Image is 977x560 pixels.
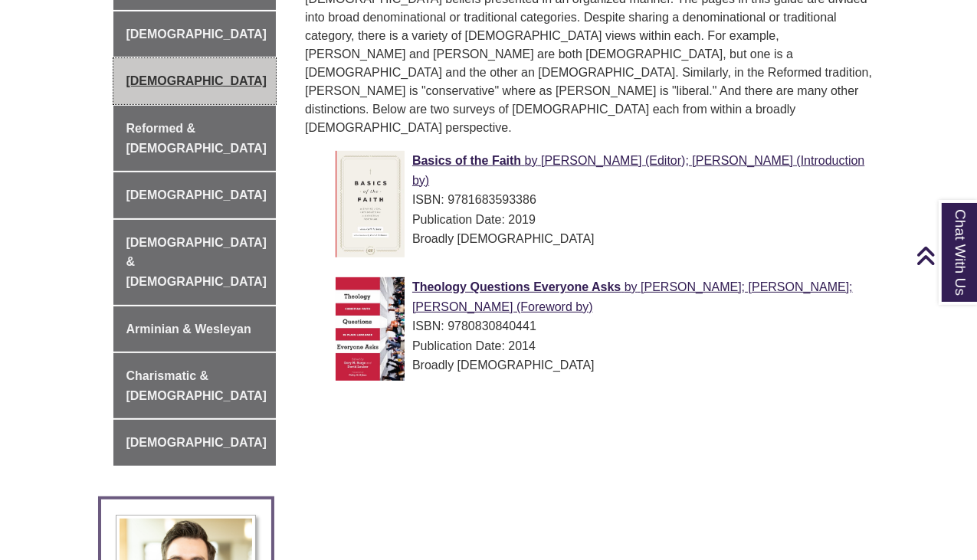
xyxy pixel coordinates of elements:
[113,106,277,171] a: Reformed & [DEMOGRAPHIC_DATA]
[916,245,973,266] a: Back to Top
[113,220,277,305] a: [DEMOGRAPHIC_DATA] & [DEMOGRAPHIC_DATA]
[113,306,277,352] a: Arminian & Wesleyan
[336,190,867,210] div: ISBN: 9781683593386
[625,280,638,293] span: by
[113,58,277,104] a: [DEMOGRAPHIC_DATA]
[113,353,277,418] a: Charismatic & [DEMOGRAPHIC_DATA]
[113,172,277,218] a: [DEMOGRAPHIC_DATA]
[412,154,521,167] span: Basics of the Faith
[336,336,867,356] div: Publication Date: 2014
[336,229,867,249] div: Broadly [DEMOGRAPHIC_DATA]
[336,316,867,336] div: ISBN: 9780830840441
[412,154,864,187] span: [PERSON_NAME] (Editor); [PERSON_NAME] (Introduction by)
[336,355,867,375] div: Broadly [DEMOGRAPHIC_DATA]
[336,210,867,230] div: Publication Date: 2019
[412,280,853,313] a: Theology Questions Everyone Asks by [PERSON_NAME]; [PERSON_NAME]; [PERSON_NAME] (Foreword by)
[525,154,538,167] span: by
[412,280,853,313] span: [PERSON_NAME]; [PERSON_NAME]; [PERSON_NAME] (Foreword by)
[113,420,277,466] a: [DEMOGRAPHIC_DATA]
[412,154,864,187] a: Basics of the Faith by [PERSON_NAME] (Editor); [PERSON_NAME] (Introduction by)
[113,11,277,57] a: [DEMOGRAPHIC_DATA]
[412,280,621,293] span: Theology Questions Everyone Asks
